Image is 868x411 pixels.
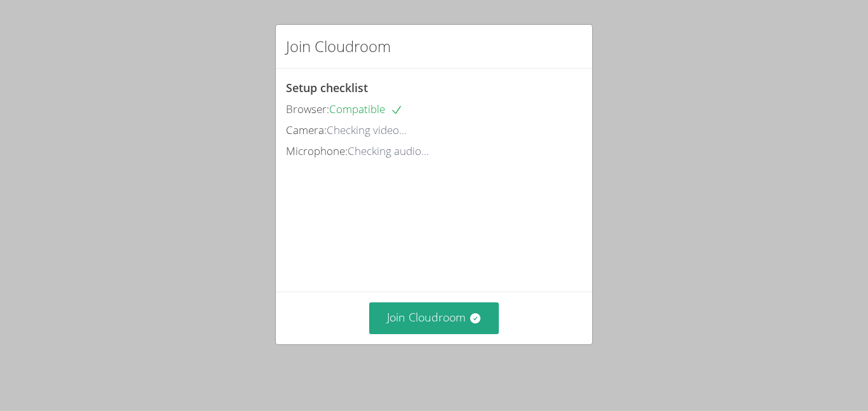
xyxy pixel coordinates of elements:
[329,102,403,116] span: Compatible
[286,144,348,158] span: Microphone:
[369,302,499,334] button: Join Cloudroom
[286,102,329,116] span: Browser:
[327,123,407,137] span: Checking video...
[286,80,368,95] span: Setup checklist
[286,35,391,58] h2: Join Cloudroom
[348,144,429,158] span: Checking audio...
[286,123,327,137] span: Camera:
